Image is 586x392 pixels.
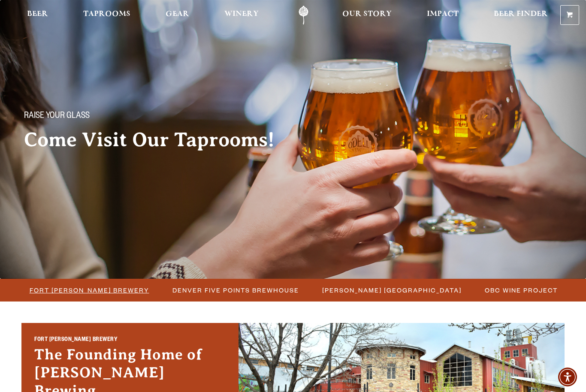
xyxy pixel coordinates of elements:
[166,11,189,18] span: Gear
[287,6,320,25] a: Odell Home
[160,6,195,25] a: Gear
[337,6,397,25] a: Our Story
[317,284,466,296] a: [PERSON_NAME] [GEOGRAPHIC_DATA]
[480,284,562,296] a: OBC Wine Project
[34,336,226,346] h2: Fort [PERSON_NAME] Brewery
[172,284,299,296] span: Denver Five Points Brewhouse
[167,284,303,296] a: Denver Five Points Brewhouse
[83,11,130,18] span: Taprooms
[494,11,548,18] span: Beer Finder
[322,284,462,296] span: [PERSON_NAME] [GEOGRAPHIC_DATA]
[488,6,553,25] a: Beer Finder
[421,6,464,25] a: Impact
[21,6,54,25] a: Beer
[24,129,292,151] h2: Come Visit Our Taprooms!
[485,284,558,296] span: OBC Wine Project
[224,11,259,18] span: Winery
[342,11,392,18] span: Our Story
[24,284,154,296] a: Fort [PERSON_NAME] Brewery
[558,368,577,386] div: Accessibility Menu
[27,11,48,18] span: Beer
[427,11,459,18] span: Impact
[78,6,136,25] a: Taprooms
[219,6,264,25] a: Winery
[24,111,90,122] span: Raise your glass
[30,284,149,296] span: Fort [PERSON_NAME] Brewery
